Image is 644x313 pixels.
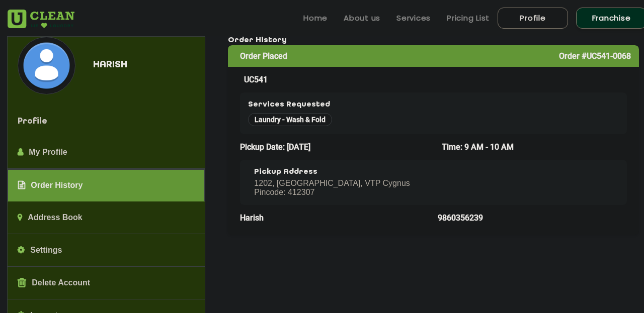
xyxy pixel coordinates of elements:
a: About us [344,12,380,24]
span: Order Placed [240,51,287,61]
span: Order #UC541-0068 [559,51,631,61]
span: Laundry - Wash & Fold [248,113,332,126]
span: UC541 [244,75,268,84]
p: 1202, [GEOGRAPHIC_DATA], VTP Cygnus Pincode: 412307 [254,179,410,197]
a: My Profile [8,137,204,169]
img: UClean Laundry and Dry Cleaning [8,10,74,28]
a: Order History [8,169,204,202]
span: Harish [240,213,264,223]
h4: Harish [93,59,177,70]
h4: Profile [8,107,204,137]
span: Pickup Date: [DATE] [240,142,310,152]
h3: Pickup Address [254,168,410,177]
a: Settings [8,235,204,267]
h1: Order History [228,36,639,45]
a: Profile [498,8,568,29]
a: Home [303,12,328,24]
span: 9860356239 [438,213,483,223]
span: Time: 9 AM - 10 AM [442,142,514,152]
img: avatardefault_92824.png [20,39,73,92]
a: Delete Account [8,267,204,299]
a: Services [396,12,431,24]
h3: Services Requested [248,100,619,110]
a: Pricing List [447,12,490,24]
a: Address Book [8,202,204,234]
